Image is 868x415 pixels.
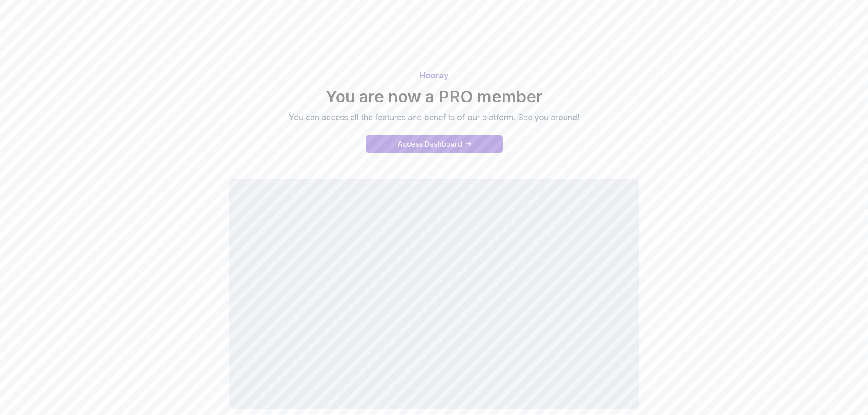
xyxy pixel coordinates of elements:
[281,111,587,124] p: You can access all the features and benefits of our platform. See you around!
[229,179,639,409] iframe: welcome
[397,138,462,149] div: Access Dashboard
[115,87,753,106] h2: You are now a PRO member
[115,69,753,82] p: Hooray
[366,135,503,153] a: access-dashboard
[366,135,503,153] button: Access Dashboard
